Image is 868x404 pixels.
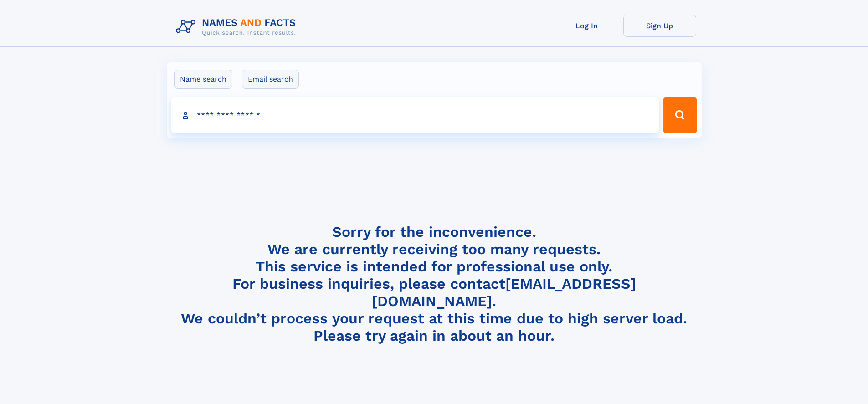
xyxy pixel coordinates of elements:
[172,15,303,39] img: Logo Names and Facts
[242,70,299,89] label: Email search
[623,15,696,37] a: Sign Up
[663,97,697,133] button: Search Button
[372,275,636,310] a: [EMAIL_ADDRESS][DOMAIN_NAME]
[172,223,696,345] h4: Sorry for the inconvenience. We are currently receiving too many requests. This service is intend...
[171,97,659,133] input: search input
[174,70,232,89] label: Name search
[550,15,623,37] a: Log In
